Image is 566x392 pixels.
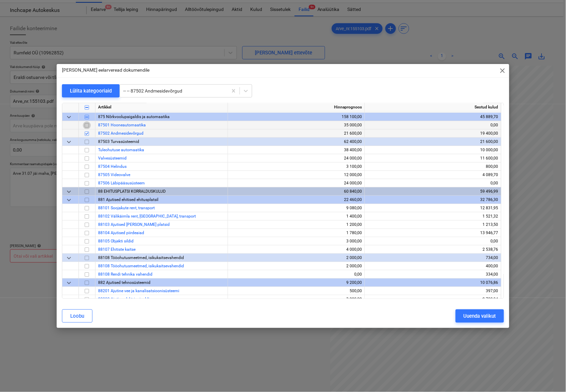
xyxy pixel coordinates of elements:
div: 400,00 [368,262,498,270]
span: 882 Ajutised tehnosüsteemid [98,280,150,285]
a: 87506 Läbipääsusüsteem [98,181,145,185]
span: 88 EHITUSPLATSI KORRALDUSKULUD [98,189,166,194]
button: Lülita kategooriaid [62,84,120,98]
a: 88108 Tööohutusmeetmed, isikukaitsevahendid [98,264,184,268]
span: 875 Nõrkvoolupaigaldis ja automaatika [98,114,170,119]
div: 38 400,00 [231,146,362,154]
div: 35 000,00 [231,121,362,129]
div: 13 946,77 [368,229,498,237]
a: 88102 Välikäimla rent, [GEOGRAPHIC_DATA], transport [98,214,196,219]
div: 0,00 [368,121,498,129]
span: close [499,67,507,75]
a: 88104 Ajutised piirdeaiad [98,230,144,235]
div: 4 000,00 [231,245,362,254]
div: 9 080,00 [231,204,362,212]
div: 2 722,94 [368,295,498,303]
a: 88101 Soojakute rent, transport [98,206,155,210]
div: 21 600,00 [231,129,362,138]
div: 59 496,99 [368,187,498,196]
div: 60 840,00 [231,187,362,196]
div: 10 076,86 [368,279,498,287]
div: Seotud kulud [365,103,501,111]
div: 397,00 [368,287,498,295]
div: 0,00 [368,179,498,187]
a: 88108 Rendi tehnika vahendid [98,272,152,277]
div: Uuenda valikut [464,312,496,320]
div: 12 831,95 [368,204,498,212]
div: 2 000,00 [231,254,362,262]
a: Valvesüsteemid [98,156,127,161]
a: 88202 Ajutine elektripaigaldis [98,297,151,301]
div: 3 100,00 [231,163,362,171]
div: Lülita kategooriaid [70,87,112,95]
div: 24 000,00 [231,179,362,187]
div: 334,00 [368,270,498,279]
div: 1 780,00 [231,229,362,237]
div: 734,00 [368,254,498,262]
div: 11 600,00 [368,154,498,163]
div: 1 213,50 [368,221,498,229]
p: [PERSON_NAME] eelarveread dokumendile [62,67,149,74]
a: 87501 Hooneautomaatika [98,123,146,127]
button: Uuenda valikut [456,309,504,323]
div: 45 889,70 [368,113,498,121]
div: 1 521,32 [368,212,498,221]
button: Loobu [62,309,92,323]
div: 0,00 [231,270,362,279]
div: 0,00 [368,237,498,245]
div: 22 460,00 [231,196,362,204]
div: 3 000,00 [231,237,362,245]
a: 87504 Helindus [98,164,127,169]
span: keyboard_arrow_down [65,113,73,121]
span: 88108 Tööohutusmeetmed, isikukaitsevahendid [98,255,184,260]
div: 2 000,00 [231,262,362,270]
a: 87505 Videovalve [98,172,130,177]
span: keyboard_arrow_down [65,279,73,287]
span: 881 Ajutised ehitised ehitusplatsil [98,197,158,202]
a: 88107 Ehitiste kaitse [98,247,136,252]
a: 87502 Andmesidevõrgud [98,131,143,136]
div: 800,00 [368,163,498,171]
span: 88102 Välikäimla rent, hooldus, transport [98,214,196,219]
div: 21 600,00 [368,138,498,146]
div: 2 538,76 [368,245,498,254]
span: keyboard_arrow_down [65,188,73,196]
div: 500,00 [231,287,362,295]
div: 1 400,00 [231,212,362,221]
div: Hinnaprognoos [228,103,365,111]
div: 24 000,00 [231,154,362,163]
a: Tuleohutuse automaatika [98,148,144,152]
a: 88105 Objekti sildid [98,239,134,243]
span: keyboard_arrow_down [65,138,73,146]
a: 88103 Ajutised [PERSON_NAME] platsid [98,222,170,227]
div: 3 000,00 [231,295,362,303]
a: 88201 Ajutine vee ja kanalisatsioonisüsteemi [98,289,179,293]
div: 158 100,00 [231,113,362,121]
span: keyboard_arrow_down [65,196,73,204]
div: 10 000,00 [368,146,498,154]
span: 88103 Ajutised teed ja platsid [98,222,170,227]
div: 1 200,00 [231,221,362,229]
div: 12 000,00 [231,171,362,179]
div: 4 089,70 [368,171,498,179]
div: Artikkel [95,103,228,111]
div: 62 400,00 [231,138,362,146]
div: 9 200,00 [231,279,362,287]
div: 32 786,30 [368,196,498,204]
div: Loobu [70,312,84,320]
div: 19 400,00 [368,129,498,138]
